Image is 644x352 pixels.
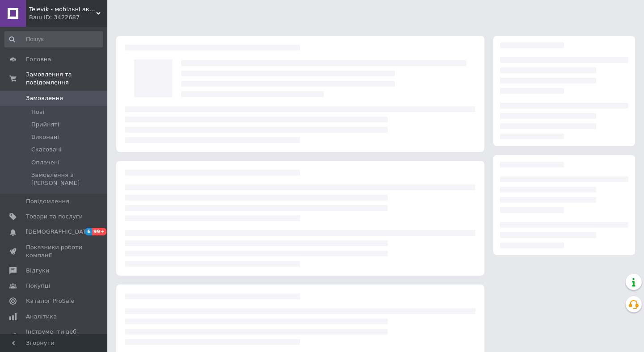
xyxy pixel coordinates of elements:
span: [DEMOGRAPHIC_DATA] [26,228,92,236]
span: Televik - мобільні аксесуари та гаджети [29,5,96,13]
span: Каталог ProSale [26,297,74,305]
span: Замовлення та повідомлення [26,71,107,87]
span: Замовлення [26,94,63,102]
span: Скасовані [31,146,62,154]
div: Ваш ID: 3422687 [29,13,107,21]
span: Головна [26,55,51,63]
span: Відгуки [26,267,49,275]
span: 6 [85,228,92,235]
span: Виконані [31,133,59,141]
span: Показники роботи компанії [26,243,83,260]
span: Повідомлення [26,197,69,205]
span: Покупці [26,282,50,290]
span: Оплачені [31,159,59,167]
span: 99+ [92,228,107,235]
input: Пошук [4,31,103,47]
span: Замовлення з [PERSON_NAME] [31,171,102,187]
span: Нові [31,108,44,116]
span: Аналітика [26,313,57,321]
span: Прийняті [31,121,59,129]
span: Товари та послуги [26,213,83,221]
span: Інструменти веб-майстра та SEO [26,328,83,344]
